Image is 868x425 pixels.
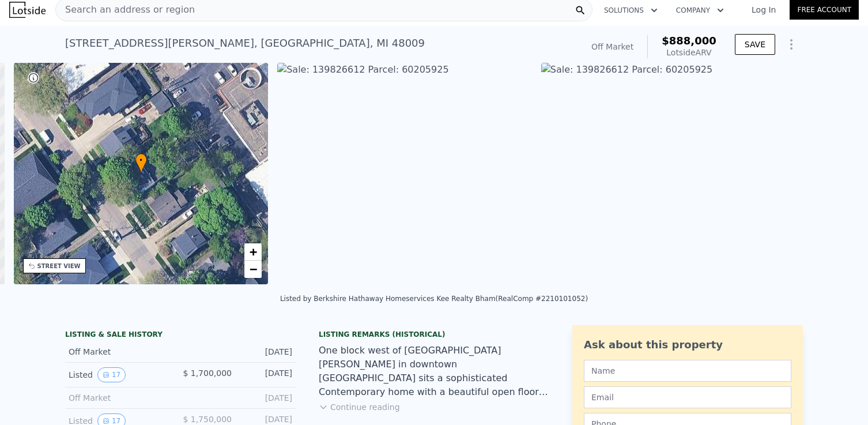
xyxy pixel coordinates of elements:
div: Off Market [69,346,171,358]
div: • [135,153,147,174]
button: View historical data [97,367,126,382]
a: Zoom in [244,243,262,261]
span: $ 1,700,000 [183,368,232,378]
div: [STREET_ADDRESS][PERSON_NAME] , [GEOGRAPHIC_DATA] , MI 48009 [65,35,425,51]
input: Name [584,360,791,382]
button: SAVE [735,34,775,55]
span: $ 1,750,000 [183,415,232,424]
div: [DATE] [241,346,292,358]
a: Zoom out [244,261,262,278]
img: Sale: 139826612 Parcel: 60205925 [541,63,796,284]
span: • [135,155,147,166]
div: [DATE] [241,392,292,404]
div: Off Market [591,41,633,52]
button: Show Options [780,33,803,56]
div: Lotside ARV [662,47,716,58]
button: Continue reading [319,401,400,413]
div: Listed [69,367,171,382]
div: [DATE] [241,367,292,382]
span: + [250,245,257,259]
div: Ask about this property [584,337,791,353]
img: Lotside [9,2,46,18]
div: Listed by Berkshire Hathaway Homeservices Kee Realty Bham (RealComp #2210101052) [280,295,588,303]
span: − [250,262,257,276]
div: Listing Remarks (Historical) [319,330,549,339]
div: LISTING & SALE HISTORY [65,330,296,341]
input: Email [584,386,791,408]
div: Off Market [69,392,171,404]
img: Sale: 139826612 Parcel: 60205925 [277,63,532,284]
a: Log In [738,4,790,16]
div: One block west of [GEOGRAPHIC_DATA][PERSON_NAME] in downtown [GEOGRAPHIC_DATA] sits a sophisticat... [319,344,549,399]
span: Search an address or region [56,3,195,17]
span: $888,000 [662,35,716,47]
div: STREET VIEW [37,262,81,270]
